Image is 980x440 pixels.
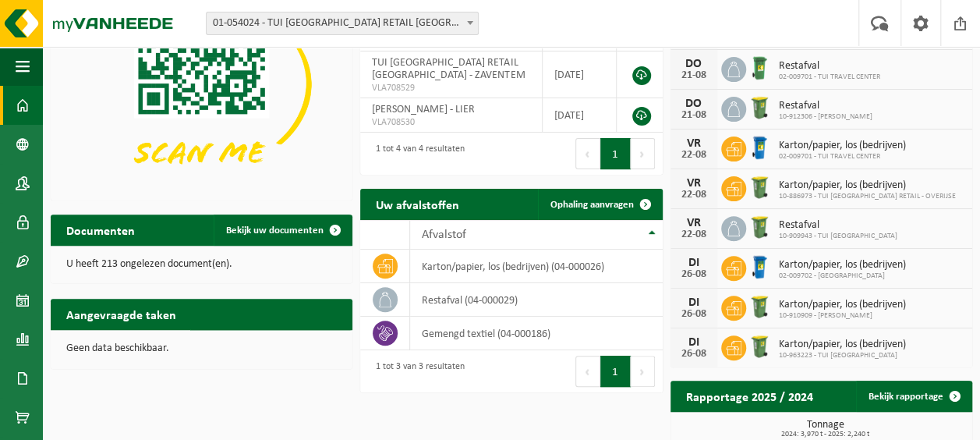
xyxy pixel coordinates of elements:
h2: Aangevraagde taken [51,299,192,329]
span: Karton/papier, los (bedrijven) [779,259,906,271]
span: 10-886973 - TUI [GEOGRAPHIC_DATA] RETAIL - OVERIJSE [779,192,956,201]
img: WB-0240-HPE-BE-04 [746,254,773,280]
span: 02-009702 - [GEOGRAPHIC_DATA] [779,271,906,281]
div: 1 tot 3 van 3 resultaten [368,354,465,389]
img: WB-0240-HPE-GN-51 [746,333,773,360]
span: Restafval [779,60,880,73]
h2: Documenten [51,215,150,245]
div: DI [678,296,709,309]
img: WB-0240-HPE-GN-51 [746,293,773,320]
button: Previous [575,356,600,387]
span: Bekijk uw documenten [226,225,324,236]
img: WB-0240-HPE-GN-51 [746,214,773,240]
span: Karton/papier, los (bedrijven) [779,179,956,192]
div: 26-08 [678,309,709,320]
td: [DATE] [543,98,616,133]
div: VR [678,177,709,190]
span: Karton/papier, los (bedrijven) [779,299,906,311]
td: [DATE] [543,51,616,98]
span: 10-910909 - [PERSON_NAME] [779,311,906,321]
span: VLA708529 [372,82,530,94]
button: Previous [575,138,600,169]
p: Geen data beschikbaar. [66,343,337,354]
span: Karton/papier, los (bedrijven) [779,140,906,152]
img: WB-0240-HPE-BE-04 [746,134,773,161]
div: DI [678,336,709,349]
div: VR [678,137,709,150]
div: 22-08 [678,190,709,200]
img: WB-0240-HPE-GN-04 [746,55,773,81]
div: DI [678,257,709,269]
div: 1 tot 4 van 4 resultaten [368,137,465,171]
div: 22-08 [678,150,709,161]
td: restafval (04-000029) [410,283,663,317]
button: 1 [600,356,631,387]
span: TUI [GEOGRAPHIC_DATA] RETAIL [GEOGRAPHIC_DATA] - ZAVENTEM [372,57,525,81]
div: VR [678,217,709,229]
div: DO [678,98,709,110]
div: 26-08 [678,269,709,280]
td: karton/papier, los (bedrijven) (04-000026) [410,250,663,283]
div: DO [678,58,709,70]
span: 02-009701 - TUI TRAVEL CENTER [779,73,880,82]
img: WB-0240-HPE-GN-51 [746,94,773,121]
span: 2024: 3,970 t - 2025: 2,240 t [678,431,972,438]
h2: Rapportage 2025 / 2024 [670,381,829,411]
div: 21-08 [678,110,709,121]
span: 01-054024 - TUI BELGIUM RETAIL NV - ZAVENTEM [206,12,479,35]
span: Karton/papier, los (bedrijven) [779,339,906,351]
span: 10-963223 - TUI [GEOGRAPHIC_DATA] [779,351,906,360]
span: 01-054024 - TUI BELGIUM RETAIL NV - ZAVENTEM [207,12,478,34]
span: Ophaling aanvragen [550,200,634,210]
a: Bekijk rapportage [856,381,971,412]
p: U heeft 213 ongelezen document(en). [66,259,337,270]
span: Restafval [779,219,897,232]
button: 1 [600,138,631,169]
a: Bekijk uw documenten [214,215,351,246]
h3: Tonnage [678,420,972,438]
img: WB-0240-HPE-GN-50 [746,174,773,200]
td: gemengd textiel (04-000186) [410,317,663,350]
div: 22-08 [678,229,709,240]
span: [PERSON_NAME] - LIER [372,104,475,115]
span: VLA708530 [372,116,530,129]
span: Afvalstof [422,229,466,241]
h2: Uw afvalstoffen [360,189,475,219]
div: 26-08 [678,349,709,360]
span: 02-009701 - TUI TRAVEL CENTER [779,152,906,161]
span: Restafval [779,100,872,112]
button: Next [631,138,655,169]
a: Ophaling aanvragen [538,189,661,220]
span: 10-909943 - TUI [GEOGRAPHIC_DATA] [779,232,897,241]
button: Next [631,356,655,387]
div: 21-08 [678,70,709,81]
span: 10-912306 - [PERSON_NAME] [779,112,872,122]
